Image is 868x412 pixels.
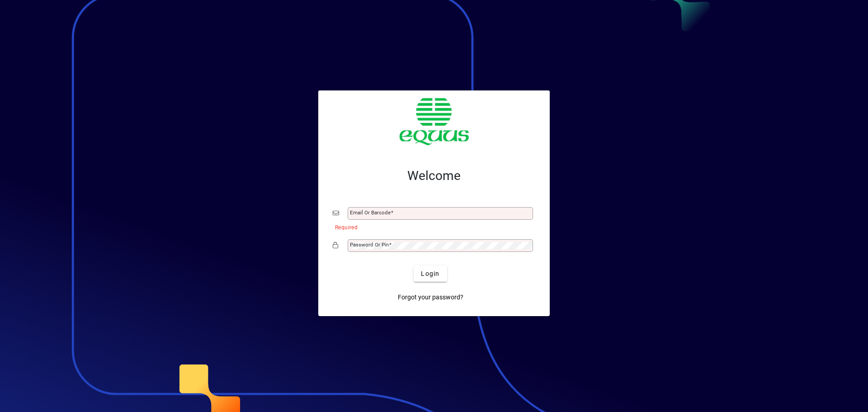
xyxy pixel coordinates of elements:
mat-error: Required [335,222,528,232]
mat-label: Password or Pin [350,242,389,248]
span: Forgot your password? [398,293,463,302]
mat-label: Email or Barcode [350,209,391,216]
h2: Welcome [333,168,535,184]
button: Login [414,265,447,282]
a: Forgot your password? [394,289,467,305]
span: Login [421,269,439,279]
